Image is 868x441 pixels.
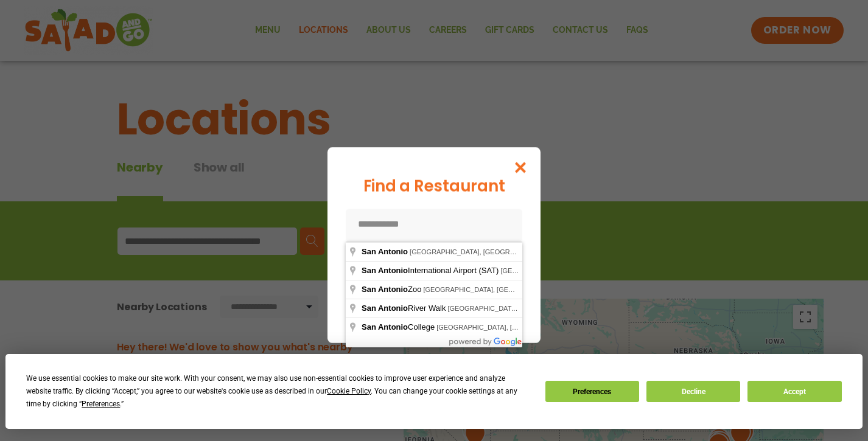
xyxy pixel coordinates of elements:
[362,266,500,275] span: International Airport (SAT)
[423,286,713,293] span: [GEOGRAPHIC_DATA], [GEOGRAPHIC_DATA], [GEOGRAPHIC_DATA], [GEOGRAPHIC_DATA]
[410,248,553,255] span: [GEOGRAPHIC_DATA], [GEOGRAPHIC_DATA]
[501,147,541,188] button: Close modal
[436,324,653,331] span: [GEOGRAPHIC_DATA], [GEOGRAPHIC_DATA], [GEOGRAPHIC_DATA]
[362,304,447,313] span: River Walk
[362,285,408,294] span: San Antonio
[646,381,740,402] button: Decline
[362,247,408,256] span: San Antonio
[362,322,436,332] span: College
[447,305,664,312] span: [GEOGRAPHIC_DATA], [GEOGRAPHIC_DATA], [GEOGRAPHIC_DATA]
[500,267,717,274] span: [GEOGRAPHIC_DATA], [GEOGRAPHIC_DATA], [GEOGRAPHIC_DATA]
[545,381,639,402] button: Preferences
[82,400,120,408] span: Preferences
[362,304,408,313] span: San Antonio
[346,175,522,198] div: Find a Restaurant
[362,266,408,275] span: San Antonio
[747,381,841,402] button: Accept
[26,372,530,411] div: We use essential cookies to make our site work. With your consent, we may also use non-essential ...
[5,354,863,429] div: Cookie Consent Prompt
[327,387,371,395] span: Cookie Policy
[362,322,408,332] span: San Antonio
[362,285,423,294] span: Zoo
